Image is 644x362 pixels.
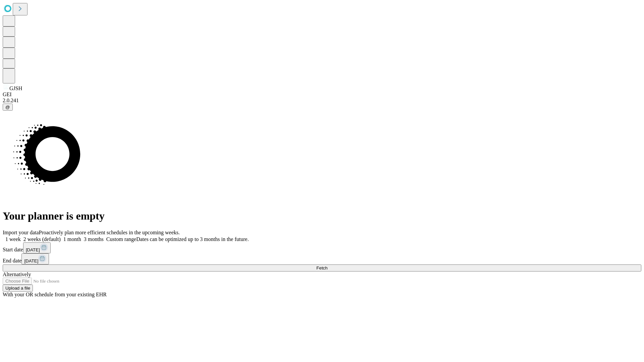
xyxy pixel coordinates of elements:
span: @ [5,105,10,110]
span: Import your data [3,230,39,235]
span: With your OR schedule from your existing EHR [3,292,107,297]
span: 2 weeks (default) [23,236,61,242]
button: Upload a file [3,285,33,292]
button: [DATE] [23,242,51,253]
div: End date [3,253,641,264]
div: GEI [3,92,641,98]
span: Dates can be optimized up to 3 months in the future. [136,236,249,242]
span: 1 week [5,236,21,242]
h1: Your planner is empty [3,210,641,222]
div: 2.0.241 [3,98,641,104]
span: [DATE] [26,247,40,252]
span: Fetch [316,265,327,270]
span: Alternatively [3,271,31,277]
span: Proactively plan more efficient schedules in the upcoming weeks. [39,230,180,235]
button: @ [3,104,13,111]
span: 1 month [63,236,81,242]
button: [DATE] [21,253,49,264]
span: 3 months [84,236,104,242]
span: Custom range [106,236,136,242]
div: Start date [3,242,641,253]
button: Fetch [3,264,641,271]
span: GJSH [9,85,22,91]
span: [DATE] [24,258,38,263]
